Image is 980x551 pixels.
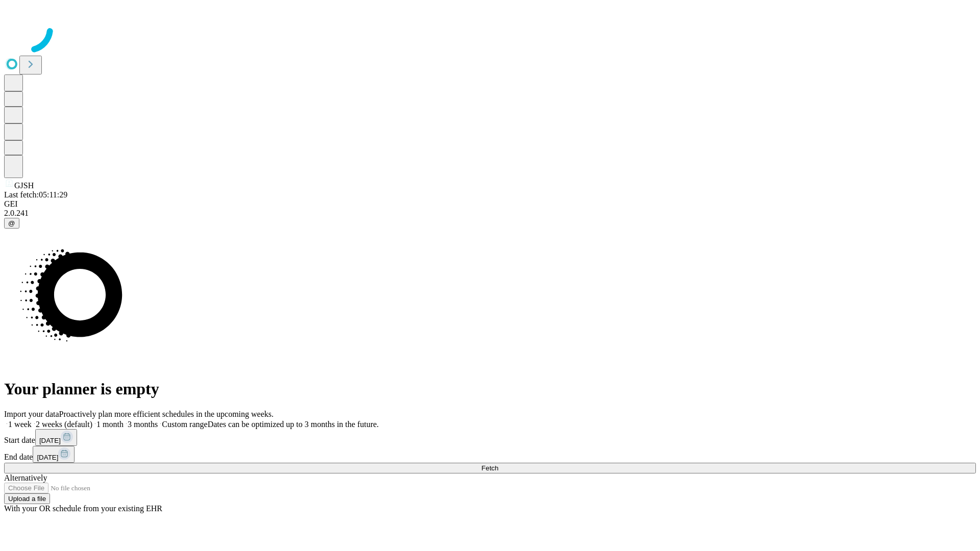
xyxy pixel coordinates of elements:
[4,473,47,482] span: Alternatively
[37,454,58,461] span: [DATE]
[4,190,67,199] span: Last fetch: 05:11:29
[33,446,75,463] button: [DATE]
[4,429,976,446] div: Start date
[4,493,50,504] button: Upload a file
[4,463,976,473] button: Fetch
[8,420,32,429] span: 1 week
[59,410,274,418] span: Proactively plan more efficient schedules in the upcoming weeks.
[4,199,976,209] div: GEI
[128,420,158,429] span: 3 months
[36,420,92,429] span: 2 weeks (default)
[8,219,15,227] span: @
[96,420,124,429] span: 1 month
[4,410,59,418] span: Import your data
[4,209,976,218] div: 2.0.241
[14,181,34,190] span: GJSH
[162,420,207,429] span: Custom range
[4,380,976,398] h1: Your planner is empty
[4,218,19,229] button: @
[208,420,379,429] span: Dates can be optimized up to 3 months in the future.
[4,446,976,463] div: End date
[35,429,77,446] button: [DATE]
[481,464,498,472] span: Fetch
[39,437,61,444] span: [DATE]
[4,504,162,513] span: With your OR schedule from your existing EHR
